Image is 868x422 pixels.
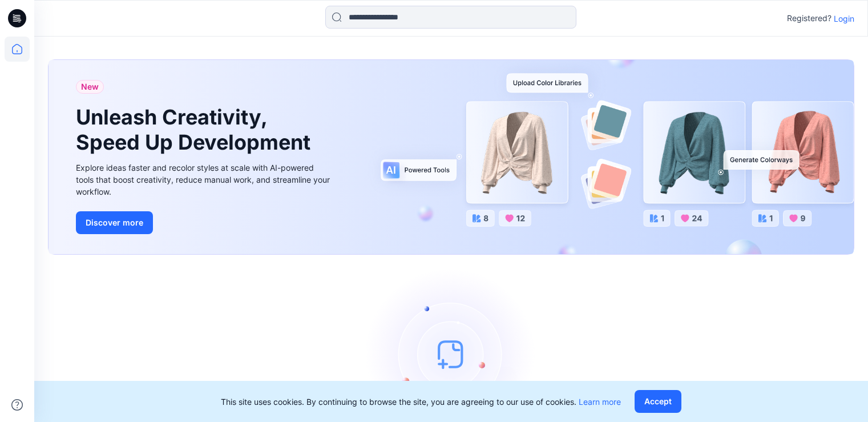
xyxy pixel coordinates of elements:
p: This site uses cookies. By continuing to browse the site, you are agreeing to our use of cookies. [221,396,621,408]
p: Registered? [787,11,831,25]
p: Login [834,13,854,25]
button: Accept [635,390,681,413]
span: New [81,80,99,94]
a: Discover more [76,211,333,234]
div: Explore ideas faster and recolor styles at scale with AI-powered tools that boost creativity, red... [76,162,333,198]
h1: Unleash Creativity, Speed Up Development [76,105,316,154]
button: Discover more [76,211,153,234]
a: Learn more [579,397,621,407]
